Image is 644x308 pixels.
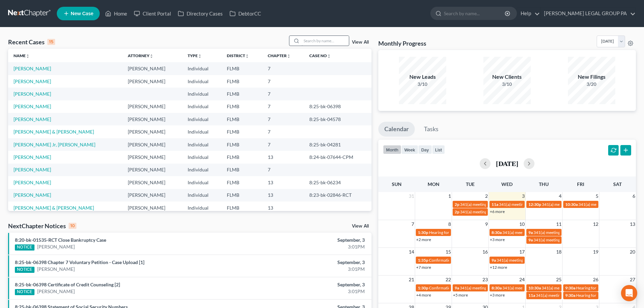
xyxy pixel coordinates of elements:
span: 9a [528,237,533,242]
span: 17 [519,248,525,256]
a: [PERSON_NAME] [14,154,51,160]
span: Sat [613,181,622,187]
div: 3:01PM [253,243,365,250]
span: 21 [408,276,415,284]
span: 25 [555,276,562,284]
td: FLMB [221,88,262,100]
span: 23 [482,276,488,284]
td: Individual [182,164,221,176]
td: 7 [262,62,304,75]
input: Search by name... [444,7,506,20]
span: 22 [445,276,452,284]
input: Search by name... [302,36,349,46]
div: Open Intercom Messenger [621,285,637,301]
td: Individual [182,138,221,151]
span: 341(a) meeting for [PERSON_NAME] [533,230,599,235]
span: 2 [484,192,488,200]
div: New Filings [568,73,615,81]
a: [PERSON_NAME] [14,66,51,71]
td: Individual [182,75,221,88]
span: Confirmation Hearing for [PERSON_NAME] & [PERSON_NAME] [429,258,542,263]
span: 6 [632,192,636,200]
td: [PERSON_NAME] [122,75,182,88]
span: 341(a) meeting for [PERSON_NAME] [536,293,601,298]
span: 9:30a [565,285,575,290]
td: FLMB [221,164,262,176]
i: unfold_more [26,54,30,58]
div: NextChapter Notices [8,222,76,230]
span: 341(a) meeting for [PERSON_NAME] [542,202,607,207]
span: 27 [629,276,636,284]
td: [PERSON_NAME] [122,100,182,113]
td: 13 [262,176,304,189]
a: Districtunfold_more [227,53,249,58]
h2: [DATE] [496,160,518,167]
span: 12 [592,220,599,228]
span: 14 [408,248,415,256]
td: FLMB [221,151,262,163]
span: Wed [501,181,512,187]
div: 3/20 [568,81,615,88]
a: +4 more [416,292,431,298]
button: day [418,145,432,154]
span: 1:35p [418,258,428,263]
div: September, 3 [253,237,365,243]
span: 4 [558,192,562,200]
a: [PERSON_NAME] [37,266,75,273]
td: 7 [262,75,304,88]
td: 7 [262,164,304,176]
i: unfold_more [245,54,249,58]
td: FLMB [221,176,262,189]
div: NOTICE [15,289,34,295]
span: 19 [592,248,599,256]
i: unfold_more [149,54,153,58]
span: 13 [629,220,636,228]
td: FLMB [221,202,262,214]
td: FLMB [221,75,262,88]
a: Typeunfold_more [188,53,202,58]
span: Hearing for [PERSON_NAME] [429,230,482,235]
span: 11 [555,220,562,228]
td: 7 [262,88,304,100]
a: DebtorCC [226,7,264,20]
span: 15 [445,248,452,256]
a: [PERSON_NAME] LEGAL GROUP PA [541,7,636,20]
td: [PERSON_NAME] [122,202,182,214]
a: Attorneyunfold_more [128,53,153,58]
td: Individual [182,151,221,163]
div: NOTICE [15,244,34,251]
span: New Case [71,11,93,16]
span: 10:30a [528,285,541,290]
a: +2 more [416,237,431,242]
span: 5 [595,192,599,200]
span: 341(a) meeting for [PERSON_NAME] [502,285,568,290]
span: 1:30p [418,230,428,235]
td: Individual [182,202,221,214]
td: 13 [262,151,304,163]
td: Individual [182,88,221,100]
span: 9 [484,220,488,228]
td: 7 [262,100,304,113]
a: Tasks [418,122,445,137]
div: New Leads [399,73,446,81]
td: Individual [182,62,221,75]
td: 8:25-bk-06398 [304,100,372,113]
td: 8:25-bk-04578 [304,113,372,125]
a: Calendar [378,122,415,137]
span: 31 [408,192,415,200]
button: list [432,145,445,154]
div: 3:01PM [253,288,365,295]
span: 10:30a [565,202,578,207]
span: 341(a) meeting for [PERSON_NAME] & [PERSON_NAME] [460,209,561,214]
span: Tue [466,181,475,187]
i: unfold_more [287,54,291,58]
a: [PERSON_NAME] [14,116,51,122]
td: 7 [262,113,304,125]
td: [PERSON_NAME] [122,164,182,176]
span: 3 [521,192,525,200]
a: Directory Cases [174,7,226,20]
div: 3/10 [483,81,531,88]
span: 341(a) meeting for [PERSON_NAME] [533,237,599,242]
a: 8:25-bk-06398 Certificate of Credit Counseling [2] [15,282,120,287]
td: Individual [182,125,221,138]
